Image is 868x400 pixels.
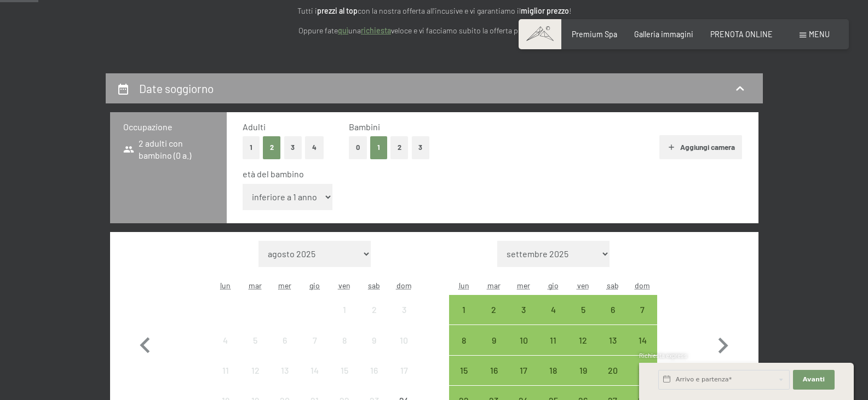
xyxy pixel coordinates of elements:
div: arrivo/check-in non effettuabile [270,356,300,385]
div: 4 [212,336,239,363]
div: arrivo/check-in non effettuabile [389,356,418,385]
div: Sun Sep 14 2025 [628,325,657,355]
div: 11 [539,336,567,363]
a: PRENOTA ONLINE [710,30,773,39]
div: arrivo/check-in non effettuabile [240,356,270,385]
div: arrivo/check-in non effettuabile [270,325,300,355]
div: Mon Sep 15 2025 [449,356,479,385]
div: Tue Aug 12 2025 [240,356,270,385]
strong: miglior prezzo [521,6,569,15]
div: Wed Sep 17 2025 [509,356,538,385]
div: 6 [599,305,626,333]
div: arrivo/check-in possibile [628,295,657,324]
button: Aggiungi camera [659,135,742,159]
button: 4 [305,136,324,159]
abbr: domenica [635,281,650,290]
abbr: sabato [607,281,619,290]
div: arrivo/check-in possibile [449,295,479,324]
div: arrivo/check-in possibile [509,295,538,324]
div: Thu Sep 18 2025 [538,356,568,385]
abbr: sabato [368,281,380,290]
h3: Occupazione [123,121,214,133]
div: 2 [480,305,508,333]
div: arrivo/check-in possibile [538,295,568,324]
p: Tutti i con la nostra offerta all'incusive e vi garantiamo il ! [193,5,675,18]
div: 8 [450,336,478,363]
abbr: martedì [249,281,262,290]
div: Fri Sep 19 2025 [568,356,597,385]
abbr: lunedì [220,281,231,290]
a: Galleria immagini [634,30,693,39]
div: 19 [569,366,596,393]
a: quì [338,26,348,35]
div: 1 [450,305,478,333]
div: arrivo/check-in non effettuabile [330,295,359,324]
div: età del bambino [243,168,734,180]
span: Adulti [243,121,266,132]
div: 12 [569,336,596,363]
div: 21 [629,366,656,393]
div: Wed Sep 03 2025 [509,295,538,324]
div: arrivo/check-in non effettuabile [211,356,240,385]
abbr: lunedì [459,281,469,290]
abbr: mercoledì [278,281,291,290]
div: 4 [539,305,567,333]
div: Sat Aug 09 2025 [359,325,389,355]
div: 20 [599,366,626,393]
div: Sat Aug 02 2025 [359,295,389,324]
div: 17 [510,366,537,393]
div: arrivo/check-in possibile [449,325,479,355]
h2: Date soggiorno [139,82,214,95]
div: arrivo/check-in non effettuabile [240,325,270,355]
div: Sat Aug 16 2025 [359,356,389,385]
span: Menu [809,30,830,39]
div: 8 [331,336,358,363]
div: Tue Sep 02 2025 [479,295,509,324]
div: 9 [480,336,508,363]
div: Sun Aug 17 2025 [389,356,418,385]
div: Sat Sep 13 2025 [598,325,628,355]
div: Thu Aug 14 2025 [300,356,330,385]
span: Bambini [349,121,380,132]
button: Avanti [793,370,835,390]
div: Mon Aug 11 2025 [211,356,240,385]
div: Sat Sep 06 2025 [598,295,628,324]
div: arrivo/check-in non effettuabile [300,325,330,355]
div: arrivo/check-in non effettuabile [389,325,418,355]
div: arrivo/check-in possibile [568,325,597,355]
div: Wed Aug 13 2025 [270,356,300,385]
div: arrivo/check-in possibile [628,325,657,355]
div: arrivo/check-in non effettuabile [330,356,359,385]
div: Thu Sep 11 2025 [538,325,568,355]
button: 0 [349,136,367,159]
span: Premium Spa [572,30,617,39]
div: 17 [390,366,417,393]
div: 3 [510,305,537,333]
div: Mon Sep 01 2025 [449,295,479,324]
div: Tue Aug 05 2025 [240,325,270,355]
div: arrivo/check-in non effettuabile [300,356,330,385]
abbr: domenica [396,281,412,290]
div: 7 [629,305,656,333]
div: arrivo/check-in possibile [449,356,479,385]
abbr: venerdì [338,281,350,290]
div: 16 [360,366,388,393]
div: arrivo/check-in non effettuabile [359,295,389,324]
abbr: giovedì [548,281,559,290]
p: Oppure fate una veloce e vi facciamo subito la offerta piacevole. Grazie [193,25,675,37]
div: 5 [242,336,269,363]
div: Fri Sep 05 2025 [568,295,597,324]
div: Tue Sep 16 2025 [479,356,509,385]
div: 9 [360,336,388,363]
a: richiesta [361,26,391,35]
div: arrivo/check-in non effettuabile [359,356,389,385]
div: Wed Aug 06 2025 [270,325,300,355]
div: 10 [510,336,537,363]
button: 1 [370,136,387,159]
div: arrivo/check-in possibile [568,356,597,385]
abbr: martedì [487,281,501,290]
div: Tue Sep 09 2025 [479,325,509,355]
div: 6 [271,336,298,363]
div: arrivo/check-in possibile [598,325,628,355]
div: Sun Sep 07 2025 [628,295,657,324]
